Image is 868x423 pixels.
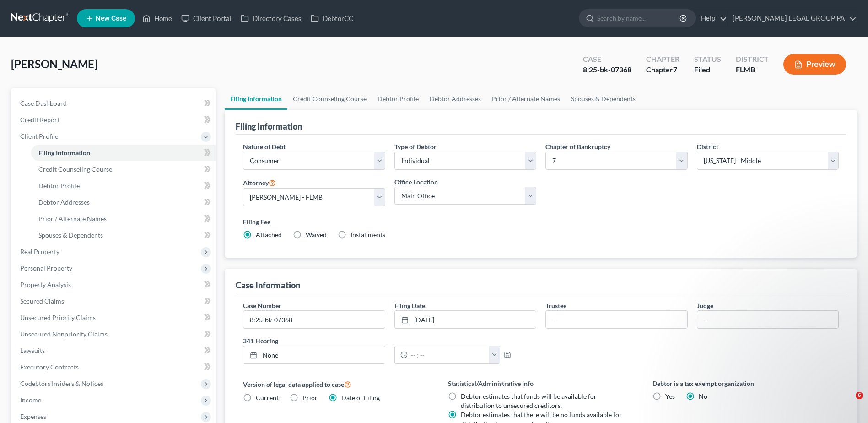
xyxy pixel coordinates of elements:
a: Credit Counseling Course [31,161,216,178]
a: Spouses & Dependents [31,227,216,244]
label: Judge [697,301,713,310]
span: Income [20,396,41,404]
a: Spouses & Dependents [566,88,641,110]
span: Debtor Addresses [38,198,90,206]
div: 8:25-bk-07368 [583,65,631,75]
span: Current [256,394,279,401]
input: -- : -- [408,346,490,363]
div: Case [583,54,631,65]
span: Case Dashboard [20,99,67,107]
a: Property Analysis [13,277,216,293]
a: Executory Contracts [13,359,216,375]
span: Attached [256,231,282,239]
a: Debtor Addresses [424,88,486,110]
span: Prior / Alternate Names [38,215,107,222]
span: Unsecured Nonpriority Claims [20,330,108,338]
a: Debtor Addresses [31,194,216,211]
span: Client Profile [20,132,58,140]
label: Statistical/Administrative Info [448,379,634,388]
a: Debtor Profile [372,88,424,110]
label: Filing Fee [243,217,839,227]
span: Prior [302,394,318,401]
a: Credit Report [13,112,216,128]
span: Debtor Profile [38,182,80,190]
input: -- [697,311,838,328]
a: Filing Information [31,145,216,161]
span: Credit Counseling Course [38,165,112,173]
a: Filing Information [225,88,287,110]
span: Property Analysis [20,281,71,288]
label: Trustee [545,301,566,310]
label: Office Location [394,177,438,187]
a: Home [138,10,177,27]
span: Credit Report [20,116,59,124]
span: Codebtors Insiders & Notices [20,380,103,387]
iframe: Intercom live chat [837,392,859,414]
span: Unsecured Priority Claims [20,314,96,321]
label: Nature of Debt [243,142,286,152]
span: [PERSON_NAME] [11,57,97,70]
a: Case Dashboard [13,95,216,112]
span: Lawsuits [20,347,45,354]
a: Directory Cases [236,10,306,27]
label: Attorney [243,177,276,188]
label: Version of legal data applied to case [243,379,429,390]
span: Executory Contracts [20,363,79,371]
button: Preview [783,54,846,75]
label: 341 Hearing [238,336,541,346]
a: [DATE] [395,311,536,328]
span: 7 [673,65,677,74]
div: District [736,54,769,65]
label: Case Number [243,301,281,310]
span: Personal Property [20,264,72,272]
a: None [243,346,384,363]
span: Debtor estimates that funds will be available for distribution to unsecured creditors. [461,392,597,409]
label: Chapter of Bankruptcy [545,142,610,152]
span: Installments [350,231,385,239]
label: Type of Debtor [394,142,437,152]
input: -- [546,311,687,328]
div: Status [694,54,721,65]
a: Help [696,10,727,27]
div: Filed [694,65,721,75]
label: Filing Date [394,301,425,310]
span: Secured Claims [20,297,64,305]
div: FLMB [736,65,769,75]
span: Real Property [20,248,59,255]
div: Chapter [646,54,679,65]
a: Prior / Alternate Names [31,211,216,227]
input: Search by name... [597,10,681,27]
a: Credit Counseling Course [287,88,372,110]
a: Unsecured Priority Claims [13,309,216,326]
input: Enter case number... [243,311,384,328]
span: Expenses [20,412,46,420]
a: Lawsuits [13,342,216,359]
div: Chapter [646,65,679,75]
span: Date of Filing [341,394,380,401]
a: Client Portal [177,10,236,27]
a: [PERSON_NAME] LEGAL GROUP PA [728,10,857,27]
a: Prior / Alternate Names [486,88,566,110]
span: New Case [96,15,126,22]
span: Yes [665,392,675,400]
label: Debtor is a tax exempt organization [652,379,839,388]
span: Filing Information [38,149,90,157]
a: Secured Claims [13,293,216,309]
label: District [697,142,718,152]
a: Unsecured Nonpriority Claims [13,326,216,342]
span: Spouses & Dependents [38,231,103,239]
div: Filing Information [236,121,302,132]
span: No [699,392,707,400]
span: 6 [856,392,863,399]
span: Waived [306,231,327,239]
a: DebtorCC [306,10,358,27]
a: Debtor Profile [31,178,216,194]
div: Case Information [236,280,300,291]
